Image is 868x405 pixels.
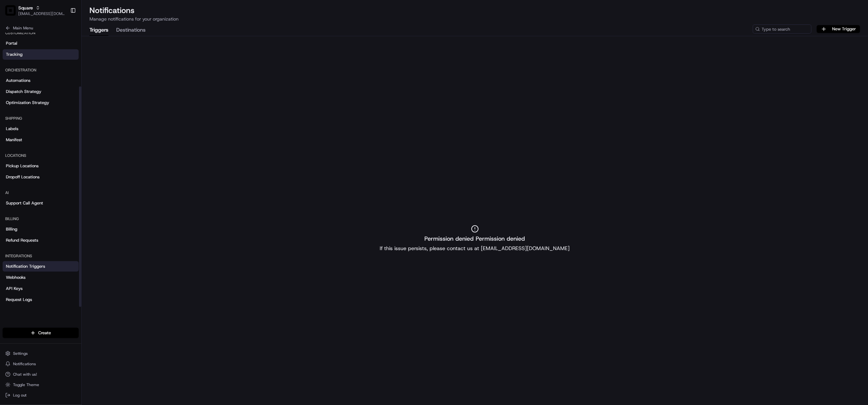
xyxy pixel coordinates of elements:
[3,224,79,234] a: Billing
[6,226,17,232] span: Billing
[38,330,51,336] span: Create
[3,359,79,368] button: Notifications
[6,263,45,269] span: Notification Triggers
[89,5,860,16] h1: Notifications
[3,172,79,182] a: Dropoff Locations
[6,237,38,243] span: Refund Requests
[4,92,53,104] a: 📗Knowledge Base
[3,214,79,224] div: Billing
[380,245,570,252] p: If this issue persists, please contact us at [EMAIL_ADDRESS][DOMAIN_NAME]
[7,96,12,101] div: 📗
[62,95,105,101] span: API Documentation
[6,297,32,303] span: Request Logs
[3,187,79,198] div: AI
[3,349,79,358] button: Settings
[3,75,79,86] a: Automations
[3,38,79,49] a: Portal
[65,111,79,116] span: Pylon
[55,96,60,101] div: 💻
[5,5,16,16] img: Square
[3,161,79,171] a: Pickup Locations
[6,89,41,95] span: Dispatch Strategy
[3,283,79,294] a: API Keys
[3,150,79,161] div: Locations
[7,26,119,37] p: Welcome 👋
[425,234,525,243] h2: Permission denied Permission denied
[13,25,33,31] span: Main Menu
[3,251,79,261] div: Integrations
[22,63,107,69] div: Start new chat
[13,361,36,367] span: Notifications
[6,78,30,83] span: Automations
[46,111,79,116] a: Powered byPylon
[89,25,108,36] button: Triggers
[3,235,79,246] a: Refund Requests
[3,380,79,389] button: Toggle Theme
[22,69,83,74] div: We're available if you need us!
[3,261,79,272] a: Notification Triggers
[3,370,79,379] button: Chat with us!
[3,23,79,33] button: Main Menu
[6,286,23,292] span: API Keys
[53,92,107,104] a: 💻API Documentation
[89,16,860,22] p: Manage notifications for your organization
[13,95,50,101] span: Knowledge Base
[3,198,79,208] a: Support Call Agent
[18,11,65,16] button: [EMAIL_ADDRESS][DOMAIN_NAME]
[3,135,79,145] a: Manifest
[6,275,25,280] span: Webhooks
[6,200,43,206] span: Support Call Agent
[18,5,33,11] button: Square
[6,52,23,57] span: Tracking
[3,124,79,134] a: Labels
[111,65,119,72] button: Start new chat
[3,49,79,60] a: Tracking
[3,97,79,108] a: Optimization Strategy
[3,272,79,283] a: Webhooks
[3,113,79,124] div: Shipping
[116,25,146,36] button: Destinations
[7,7,20,20] img: Nash
[753,24,812,34] input: Type to search
[6,126,18,132] span: Labels
[6,100,49,106] span: Optimization Strategy
[3,28,79,38] div: Customization
[6,163,39,169] span: Pickup Locations
[13,382,39,387] span: Toggle Theme
[6,174,39,180] span: Dropoff Locations
[13,372,37,377] span: Chat with us!
[13,351,28,356] span: Settings
[7,63,18,74] img: 1736555255976-a54dd68f-1ca7-489b-9aae-adbdc363a1c4
[3,3,68,18] button: SquareSquare[EMAIL_ADDRESS][DOMAIN_NAME]
[3,65,79,75] div: Orchestration
[17,42,108,49] input: Clear
[3,328,79,338] button: Create
[817,25,860,33] button: New Trigger
[6,40,17,46] span: Portal
[6,137,22,143] span: Manifest
[13,393,26,398] span: Log out
[3,294,79,305] a: Request Logs
[3,391,79,400] button: Log out
[3,86,79,97] a: Dispatch Strategy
